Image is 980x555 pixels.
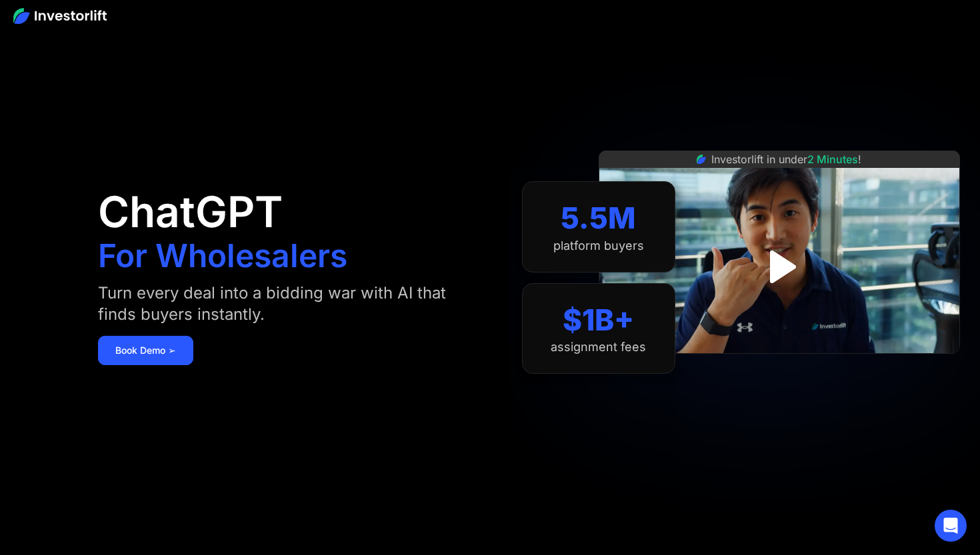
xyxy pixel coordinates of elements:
[807,153,858,166] span: 2 Minutes
[749,237,809,296] a: open lightbox
[98,282,449,325] div: Turn every deal into a bidding war with AI that finds buyers instantly.
[98,336,193,365] a: Book Demo ➢
[551,340,646,354] div: assignment fees
[679,360,879,376] iframe: Customer reviews powered by Trustpilot
[98,191,283,233] h1: ChatGPT
[935,510,967,542] div: Open Intercom Messenger
[561,201,636,236] div: 5.5M
[711,151,861,167] div: Investorlift in under !
[98,240,347,272] h1: For Wholesalers
[563,302,634,338] div: $1B+
[553,239,644,253] div: platform buyers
